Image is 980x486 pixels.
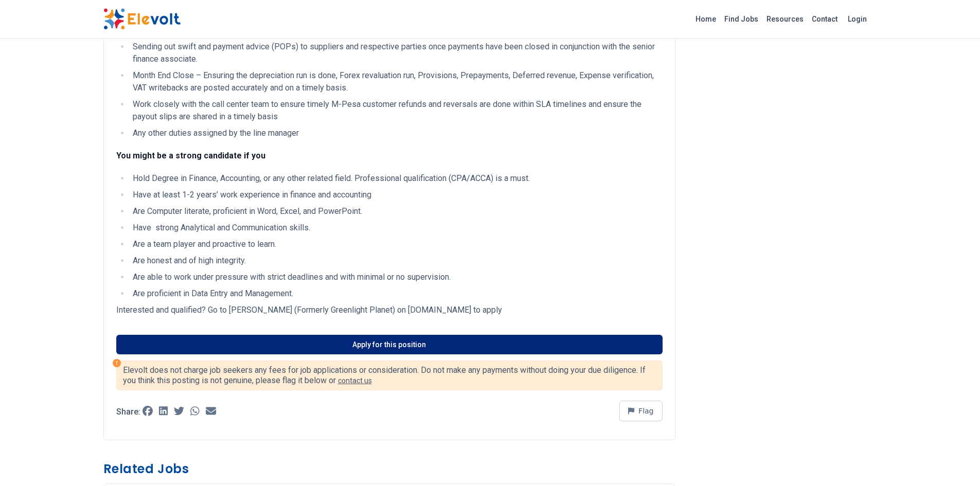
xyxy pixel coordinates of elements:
[691,11,720,27] a: Home
[116,335,663,354] a: Apply for this position
[130,69,663,94] li: Month End Close – Ensuring the depreciation run is done, Forex revaluation run, Provisions, Prepa...
[720,11,762,27] a: Find Jobs
[130,222,663,234] li: Have strong Analytical and Communication skills.
[130,271,663,283] li: Are able to work under pressure with strict deadlines and with minimal or no supervision.
[116,151,265,160] strong: You might be a strong candidate if you
[130,98,663,123] li: Work closely with the call center team to ensure timely M-Pesa customer refunds and reversals are...
[842,9,873,29] a: Login
[130,41,663,65] li: Sending out swift and payment advice (POPs) to suppliers and respective parties once payments hav...
[692,139,877,283] iframe: Advertisement
[130,255,663,267] li: Are honest and of high integrity.
[103,8,181,30] img: Elevolt
[619,401,663,421] button: Flag
[338,376,372,385] a: contact us
[123,365,656,386] p: Elevolt does not charge job seekers any fees for job applications or consideration. Do not make a...
[116,408,140,416] p: Share:
[929,437,980,486] iframe: Chat Widget
[130,287,663,300] li: Are proficient in Data Entry and Management.
[130,127,663,139] li: Any other duties assigned by the line manager
[116,304,663,316] p: Interested and qualified? Go to [PERSON_NAME] (Formerly Greenlight Planet) on [DOMAIN_NAME] to apply
[103,461,675,477] h3: Related Jobs
[130,172,663,185] li: Hold Degree in Finance, Accounting, or any other related field. Professional qualification (CPA/A...
[808,11,842,27] a: Contact
[130,205,663,218] li: Are Computer literate, proficient in Word, Excel, and PowerPoint.
[130,189,663,201] li: Have at least 1-2 years’ work experience in finance and accounting
[130,238,663,250] li: Are a team player and proactive to learn.
[762,11,808,27] a: Resources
